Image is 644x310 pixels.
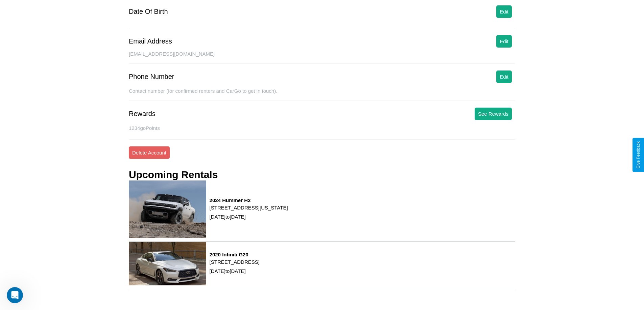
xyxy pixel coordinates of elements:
h3: Upcoming Rentals [129,169,218,180]
div: Rewards [129,110,156,118]
button: Edit [496,5,512,18]
iframe: Intercom live chat [7,287,23,303]
p: 1234 goPoints [129,123,515,133]
div: Give Feedback [636,141,641,169]
p: [STREET_ADDRESS][US_STATE] [210,203,288,212]
h3: 2020 Infiniti G20 [210,252,260,257]
button: See Rewards [475,108,512,120]
p: [DATE] to [DATE] [210,212,288,221]
div: Contact number (for confirmed renters and CarGo to get in touch). [129,88,515,101]
h3: 2024 Hummer H2 [210,197,288,203]
img: rental [129,242,206,285]
button: Delete Account [129,146,170,159]
div: Phone Number [129,73,174,81]
img: rental [129,180,206,238]
div: [EMAIL_ADDRESS][DOMAIN_NAME] [129,51,515,64]
p: [DATE] to [DATE] [210,266,260,276]
div: Email Address [129,37,172,45]
button: Edit [496,71,512,83]
p: [STREET_ADDRESS] [210,257,260,266]
button: Edit [496,35,512,48]
div: Date Of Birth [129,8,168,16]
